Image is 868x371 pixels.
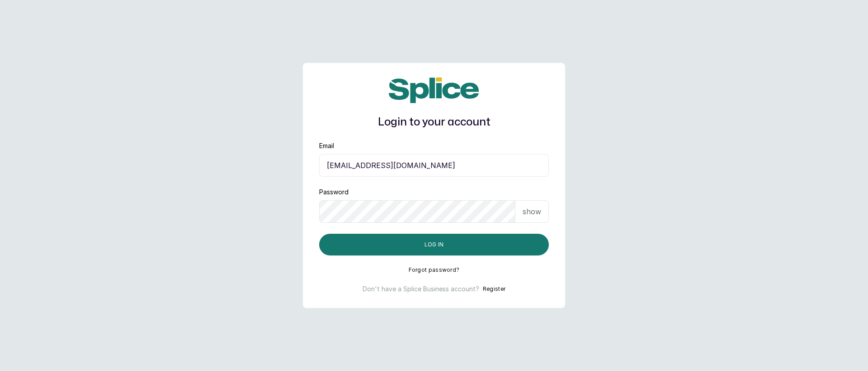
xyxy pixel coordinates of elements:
[363,284,479,294] p: Don't have a Splice Business account?
[319,234,549,255] button: Log in
[483,284,505,294] button: Register
[523,206,541,217] p: show
[319,188,349,197] label: Password
[409,266,460,274] button: Forgot password?
[319,141,334,150] label: Email
[319,114,549,130] h1: Login to your account
[319,154,549,177] input: email@acme.com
